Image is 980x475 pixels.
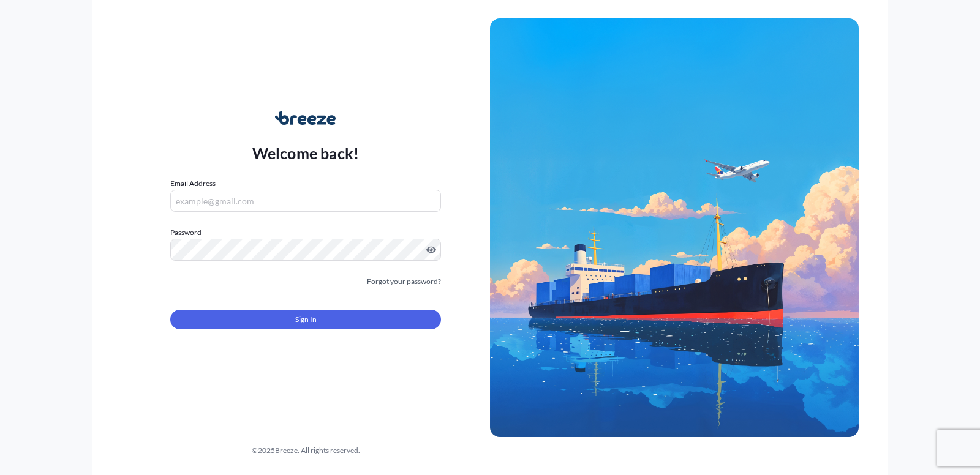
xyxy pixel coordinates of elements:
[490,18,859,437] img: Ship illustration
[367,275,441,288] a: Forgot your password?
[170,226,441,239] label: Password
[426,245,436,255] button: Show password
[252,143,360,163] p: Welcome back!
[121,444,490,457] div: © 2025 Breeze. All rights reserved.
[170,310,441,329] button: Sign In
[295,313,317,326] span: Sign In
[170,178,216,190] label: Email Address
[170,190,441,212] input: example@gmail.com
